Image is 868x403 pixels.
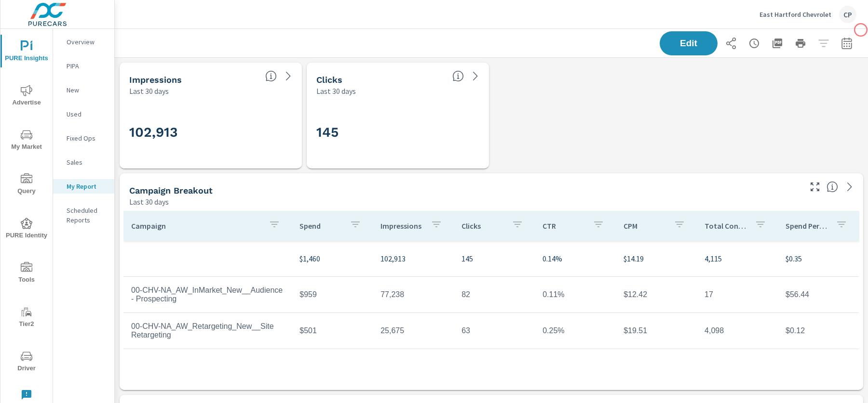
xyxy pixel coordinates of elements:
[53,107,114,121] div: Used
[837,34,856,53] button: Select Date Range
[786,221,828,231] p: Spend Per Conversion
[669,39,708,48] span: Edit
[129,196,169,208] p: Last 30 days
[299,221,342,231] p: Spend
[542,221,585,231] p: CTR
[373,283,454,307] td: 77,238
[3,129,50,153] span: My Market
[839,6,856,23] div: CP
[129,185,213,195] h5: Campaign Breakout
[452,70,464,82] span: The number of times an ad was clicked by a consumer.
[53,179,114,194] div: My Report
[616,283,697,307] td: $12.42
[3,218,50,241] span: PURE Identity
[759,10,831,19] p: East Hartford Chevrolet
[265,70,277,82] span: The number of times an ad was shown on your behalf.
[129,85,169,97] p: Last 30 days
[67,109,107,119] p: Used
[791,34,810,53] button: Print Report
[721,34,741,53] button: Share Report
[705,253,770,264] p: 4,115
[786,253,851,264] p: $0.35
[53,59,114,73] div: PIPA
[67,133,107,143] p: Fixed Ops
[67,37,107,47] p: Overview
[535,283,616,307] td: 0.11%
[3,173,50,197] span: Query
[316,85,356,97] p: Last 30 days
[827,181,838,193] span: This is a summary of Display performance results by campaign. Each column can be sorted.
[292,283,373,307] td: $959
[316,75,342,85] h5: Clicks
[454,283,535,307] td: 82
[129,75,182,85] h5: Impressions
[468,68,483,84] a: See more details in report
[454,319,535,343] td: 63
[3,306,50,330] span: Tier2
[67,157,107,167] p: Sales
[842,179,857,195] a: See more details in report
[697,319,778,343] td: 4,098
[292,319,373,343] td: $501
[807,179,823,195] button: Make Fullscreen
[373,319,454,343] td: 25,675
[624,221,666,231] p: CPM
[281,68,296,84] a: See more details in report
[67,61,107,71] p: PIPA
[3,40,50,64] span: PURE Insights
[53,131,114,145] div: Fixed Ops
[768,34,787,53] button: "Export Report to PDF"
[616,319,697,343] td: $19.51
[123,278,292,311] td: 00-CHV-NA_AW_InMarket_New__Audience - Prospecting
[316,124,479,141] h3: 145
[660,31,718,55] button: Edit
[705,221,747,231] p: Total Conversions
[461,221,504,231] p: Clicks
[67,85,107,95] p: New
[53,83,114,97] div: New
[53,35,114,49] div: Overview
[299,253,365,264] p: $1,460
[542,253,608,264] p: 0.14%
[380,221,423,231] p: Impressions
[53,155,114,169] div: Sales
[535,319,616,343] td: 0.25%
[624,253,689,264] p: $14.19
[697,283,778,307] td: 17
[3,262,50,286] span: Tools
[67,182,107,191] p: My Report
[461,253,527,264] p: 145
[778,283,859,307] td: $56.44
[3,351,50,374] span: Driver
[778,319,859,343] td: $0.12
[67,206,107,225] p: Scheduled Reports
[129,124,292,141] h3: 102,913
[131,221,261,231] p: Campaign
[123,314,292,347] td: 00-CHV-NA_AW_Retargeting_New__Site Retargeting
[53,203,114,227] div: Scheduled Reports
[380,253,446,264] p: 102,913
[3,85,50,108] span: Advertise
